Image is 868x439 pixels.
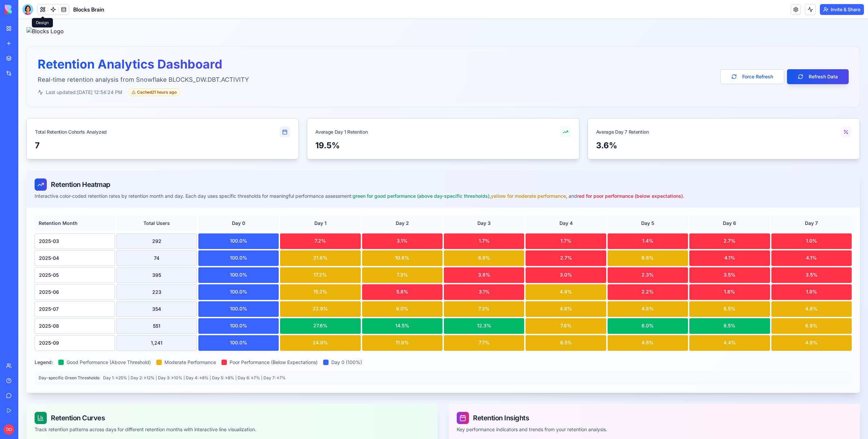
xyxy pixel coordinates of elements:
[753,299,833,315] div: 2025-08 DAY7: 6.9%
[671,265,751,281] div: 2025-06 DAY6: 1.8%
[19,56,231,65] p: Real-time retention analysis from Snowflake BLOCKS_DW.DBT.ACTIVITY
[110,70,162,77] div: Cached 21 hours ago
[344,214,424,230] div: 2025-03 DAY2: 3.1%
[262,282,342,298] div: 2025-07 DAY1: 22.9%
[769,50,830,65] button: Refresh Data
[180,214,260,230] div: 2025-03 DAY0: 100.0%
[16,282,97,298] div: 2025-07
[753,265,833,281] div: 2025-06 DAY7: 1.8%
[589,231,670,247] div: 2025-04 DAY5: 6.8%
[16,231,97,247] div: 2025-04
[180,231,260,247] div: 2025-04 DAY0: 100.0%
[507,248,588,264] div: 2025-05 DAY4: 3.0%
[16,197,97,212] div: Retention Month
[180,299,260,315] div: 2025-08 DAY0: 100.0%
[211,340,299,347] span: Poor Performance (Below Expectations)
[180,282,260,298] div: 2025-07 DAY0: 100.0%
[589,299,670,315] div: 2025-08 DAY5: 8.0%
[32,18,53,27] div: Design
[753,197,833,212] div: Day 7
[426,231,506,247] div: 2025-04 DAY3: 6.8%
[16,174,833,180] div: Interactive color-coded retention rates by retention month and day. Each day uses specific thresh...
[313,340,344,347] span: Day 0 (100%)
[180,248,260,264] div: 2025-05 DAY0: 100.0%
[16,316,97,332] div: 2025-09
[507,214,588,230] div: 2025-03 DAY4: 1.7%
[27,70,104,77] span: Last updated: [DATE] 12:54:24 PM
[589,214,670,230] div: 2025-03 DAY5: 1.4%
[98,214,178,230] div: 292
[17,110,88,116] div: Total Retention Cohorts Analyzed
[98,231,178,247] div: 74
[426,265,506,281] div: 2025-06 DAY3: 3.1%
[180,265,260,281] div: 2025-06 DAY0: 100.0%
[344,265,424,281] div: 2025-06 DAY2: 5.8%
[98,265,178,281] div: 223
[507,265,588,281] div: 2025-06 DAY4: 4.9%
[426,282,506,298] div: 2025-07 DAY3: 7.3%
[559,174,665,180] span: red for poor performance (below expectations)
[438,393,833,405] div: Retention Insights
[426,197,506,212] div: Day 3
[262,299,342,315] div: 2025-08 DAY1: 27.6%
[20,356,82,361] span: Day-specific Green Thresholds:
[262,265,342,281] div: 2025-06 DAY1: 15.2%
[16,159,833,172] div: Retention Heatmap
[671,299,751,315] div: 2025-08 DAY6: 8.5%
[180,197,260,212] div: Day 0
[820,4,864,15] button: Invite & Share
[334,174,471,180] span: green for good performance (above day-specific thresholds)
[671,231,751,247] div: 2025-04 DAY6: 4.1%
[16,265,97,281] div: 2025-06
[8,8,842,19] img: Blocks Logo
[507,197,588,212] div: Day 4
[98,197,178,212] div: Total Users
[262,197,342,212] div: Day 1
[16,340,35,347] span: Legend:
[578,110,631,116] div: Average Day 7 Retention
[262,214,342,230] div: 2025-03 DAY1: 7.2%
[344,231,424,247] div: 2025-04 DAY2: 10.8%
[180,316,260,332] div: 2025-09 DAY0: 100.0%
[85,356,268,361] span: Day 1: ≥25% | Day 2: ≥12% | Day 3: ≥10% | Day 4: ≥8% | Day 5: ≥8% | Day 6: ≥7% | Day 7: ≥7%
[73,5,104,14] span: Blocks Brain
[16,299,97,315] div: 2025-08
[426,316,506,332] div: 2025-09 DAY3: 7.7%
[98,248,178,264] div: 395
[671,197,751,212] div: Day 6
[19,38,231,52] h1: Retention Analytics Dashboard
[344,197,424,212] div: Day 2
[671,316,751,332] div: 2025-09 DAY6: 4.4%
[438,407,833,414] div: Key performance indicators and trends from your retention analysis.
[146,340,198,347] span: Moderate Performance
[473,174,548,180] span: yellow for moderate performance
[344,316,424,332] div: 2025-09 DAY2: 11.9%
[297,121,552,132] div: 19.5%
[507,231,588,247] div: 2025-04 DAY4: 2.7%
[589,197,670,212] div: Day 5
[344,299,424,315] div: 2025-08 DAY2: 14.5%
[753,231,833,247] div: 2025-04 DAY7: 4.1%
[16,407,411,414] div: Track retention patterns across days for different retention months with interactive line visuali...
[262,231,342,247] div: 2025-04 DAY1: 21.6%
[98,299,178,315] div: 551
[297,110,349,116] div: Average Day 1 Retention
[344,248,424,264] div: 2025-05 DAY2: 7.3%
[507,299,588,315] div: 2025-08 DAY4: 7.6%
[262,316,342,332] div: 2025-09 DAY1: 24.9%
[16,393,411,405] div: Retention Curves
[344,282,424,298] div: 2025-07 DAY2: 9.0%
[589,248,670,264] div: 2025-05 DAY5: 2.3%
[671,214,751,230] div: 2025-03 DAY6: 2.7%
[753,316,833,332] div: 2025-09 DAY7: 4.8%
[426,214,506,230] div: 2025-03 DAY3: 1.7%
[5,5,47,14] img: logo
[426,248,506,264] div: 2025-05 DAY3: 3.8%
[753,282,833,298] div: 2025-07 DAY7: 4.8%
[589,316,670,332] div: 2025-09 DAY5: 4.8%
[753,248,833,264] div: 2025-05 DAY7: 3.5%
[507,282,588,298] div: 2025-07 DAY4: 4.8%
[426,299,506,315] div: 2025-08 DAY3: 12.3%
[507,316,588,332] div: 2025-09 DAY4: 6.5%
[262,248,342,264] div: 2025-05 DAY1: 17.2%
